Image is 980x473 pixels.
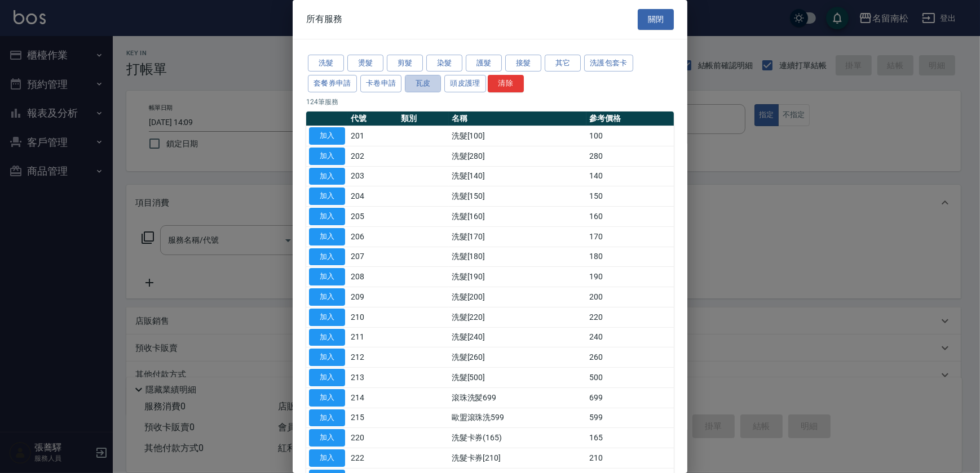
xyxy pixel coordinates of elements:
td: 洗髮[100] [449,126,586,146]
td: 165 [586,428,674,448]
td: 170 [586,226,674,247]
td: 洗髮[140] [449,166,586,186]
td: 150 [586,186,674,207]
button: 清除 [488,75,524,92]
th: 代號 [348,111,398,126]
th: 名稱 [449,111,586,126]
td: 洗髮[190] [449,267,586,287]
td: 190 [586,267,674,287]
button: 加入 [309,288,345,306]
button: 其它 [545,55,581,72]
button: 加入 [309,329,345,346]
td: 洗髮[200] [449,287,586,307]
td: 220 [586,307,674,327]
td: 滾珠洗髪699 [449,387,586,408]
td: 210 [348,307,398,327]
td: 240 [586,327,674,347]
td: 699 [586,387,674,408]
td: 211 [348,327,398,347]
td: 100 [586,126,674,146]
td: 214 [348,387,398,408]
td: 洗髮[160] [449,207,586,227]
button: 剪髮 [387,55,423,72]
button: 加入 [309,268,345,285]
button: 加入 [309,429,345,447]
button: 加入 [309,309,345,326]
td: 洗髮卡券[210] [449,448,586,468]
td: 213 [348,368,398,388]
button: 加入 [309,188,345,205]
button: 加入 [309,409,345,427]
button: 護髮 [466,55,502,72]
td: 洗髮[170] [449,226,586,247]
button: 洗髮 [308,55,344,72]
td: 208 [348,267,398,287]
button: 加入 [309,208,345,225]
button: 加入 [309,248,345,266]
button: 加入 [309,349,345,366]
td: 洗髮[500] [449,368,586,388]
td: 180 [586,247,674,267]
td: 201 [348,126,398,146]
td: 210 [586,448,674,468]
button: 加入 [309,369,345,386]
button: 接髮 [505,55,541,72]
button: 加入 [309,148,345,165]
button: 加入 [309,389,345,407]
button: 加入 [309,168,345,185]
td: 202 [348,146,398,166]
td: 212 [348,347,398,368]
td: 215 [348,408,398,428]
td: 500 [586,368,674,388]
td: 洗髮[240] [449,327,586,347]
button: 套餐券申請 [308,75,357,92]
button: 燙髮 [347,55,383,72]
td: 205 [348,207,398,227]
td: 200 [586,287,674,307]
td: 歐盟滾珠洗599 [449,408,586,428]
td: 洗髮[180] [449,247,586,267]
button: 卡卷申請 [360,75,402,92]
button: 瓦皮 [405,75,441,92]
td: 260 [586,347,674,368]
td: 洗髮[150] [449,186,586,207]
td: 206 [348,226,398,247]
td: 204 [348,186,398,207]
td: 220 [348,428,398,448]
button: 染髮 [426,55,462,72]
button: 加入 [309,127,345,145]
td: 280 [586,146,674,166]
td: 洗髮[260] [449,347,586,368]
td: 洗髮[280] [449,146,586,166]
td: 160 [586,207,674,227]
button: 加入 [309,228,345,246]
th: 類別 [398,111,448,126]
button: 加入 [309,449,345,467]
th: 參考價格 [586,111,674,126]
td: 207 [348,247,398,267]
td: 203 [348,166,398,186]
p: 124 筆服務 [306,97,674,107]
td: 599 [586,408,674,428]
span: 所有服務 [306,14,342,25]
td: 222 [348,448,398,468]
button: 洗護包套卡 [584,55,633,72]
button: 關閉 [638,9,674,30]
td: 洗髮[220] [449,307,586,327]
td: 140 [586,166,674,186]
td: 209 [348,287,398,307]
button: 頭皮護理 [444,75,486,92]
td: 洗髮卡券(165) [449,428,586,448]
